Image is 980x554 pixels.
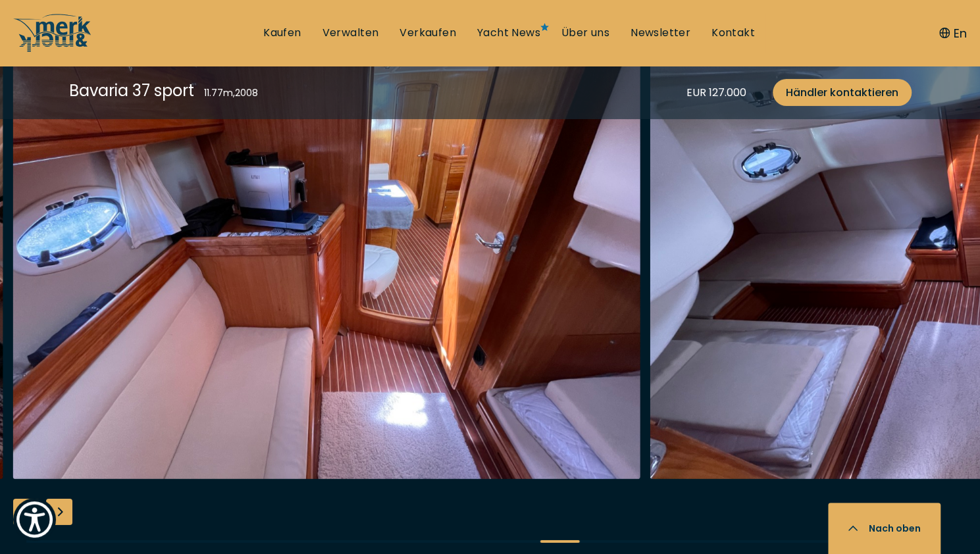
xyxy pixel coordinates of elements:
[939,24,967,42] button: En
[477,26,540,40] a: Yacht News
[773,79,912,106] a: Händler kontaktieren
[13,499,39,525] div: Previous slide
[561,26,609,40] a: Über uns
[69,79,194,102] div: Bavaria 37 sport
[13,498,56,541] button: Show Accessibility Preferences
[400,26,456,40] a: Verkaufen
[786,84,898,101] span: Händler kontaktieren
[263,26,301,40] a: Kaufen
[828,503,941,554] button: Nach oben
[204,86,258,100] div: 11.77 m , 2008
[322,26,379,40] a: Verwalten
[711,26,755,40] a: Kontakt
[631,26,690,40] a: Newsletter
[46,499,72,525] div: Next slide
[686,84,746,101] div: EUR 127.000
[13,58,640,479] img: Merk&Merk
